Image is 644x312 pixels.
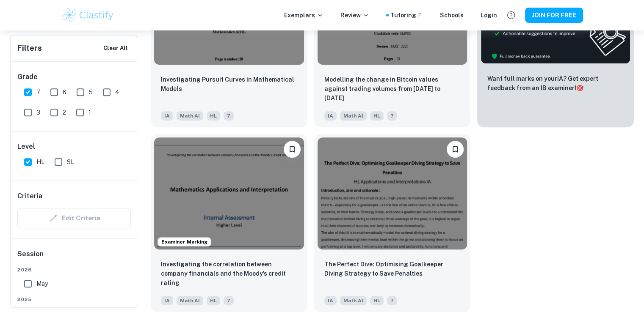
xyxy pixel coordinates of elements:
[284,11,323,20] p: Exemplars
[161,260,297,287] p: Investigating the correlation between company financials and the Moody’s credit rating
[154,137,304,249] img: Math AI IA example thumbnail: Investigating the correlation between co
[370,296,384,305] span: HL
[207,296,220,305] span: HL
[324,111,337,120] span: IA
[161,111,173,120] span: IA
[101,42,130,55] button: Clear All
[151,134,307,312] a: Examiner MarkingPlease log in to bookmark exemplarsInvestigating the correlation between company ...
[207,111,220,120] span: HL
[115,88,119,97] span: 4
[17,266,131,274] span: 2026
[17,208,131,228] div: Criteria filters are unavailable when searching by topic
[340,11,369,20] p: Review
[17,191,42,201] h6: Criteria
[61,7,115,24] img: Clastify logo
[440,11,464,20] a: Schools
[504,8,518,22] button: Help and Feedback
[17,249,131,266] h6: Session
[447,141,464,158] button: Please log in to bookmark exemplars
[340,296,367,305] span: Math AI
[576,85,583,91] span: 🎯
[161,296,173,305] span: IA
[36,88,40,97] span: 7
[158,238,211,246] span: Examiner Marking
[525,8,583,23] button: JOIN FOR FREE
[487,74,624,93] p: Want full marks on your IA ? Get expert feedback from an IB examiner!
[324,260,461,278] p: The Perfect Dive: Optimising Goalkeeper Diving Strategy to Save Penalties
[161,75,297,93] p: Investigating Pursuit Curves in Mathematical Models
[63,108,66,117] span: 2
[224,111,234,120] span: 7
[324,75,461,103] p: Modelling the change in Bitcoin values against trading volumes from 2017 to 2023
[17,72,131,82] h6: Grade
[67,157,74,167] span: SL
[370,111,384,120] span: HL
[89,88,93,97] span: 5
[36,157,44,167] span: HL
[177,111,203,120] span: Math AI
[340,111,367,120] span: Math AI
[88,108,91,117] span: 1
[481,11,497,20] a: Login
[17,42,42,54] h6: Filters
[387,111,397,120] span: 7
[224,296,234,305] span: 7
[318,137,467,249] img: Math AI IA example thumbnail: The Perfect Dive: Optimising Goalkeeper
[324,296,337,305] span: IA
[63,88,66,97] span: 6
[36,279,48,288] span: May
[314,134,471,312] a: Please log in to bookmark exemplarsThe Perfect Dive: Optimising Goalkeeper Diving Strategy to Sav...
[177,296,203,305] span: Math AI
[387,296,397,305] span: 7
[390,11,423,20] a: Tutoring
[284,141,301,158] button: Please log in to bookmark exemplars
[17,142,131,152] h6: Level
[17,296,131,303] span: 2025
[36,108,40,117] span: 3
